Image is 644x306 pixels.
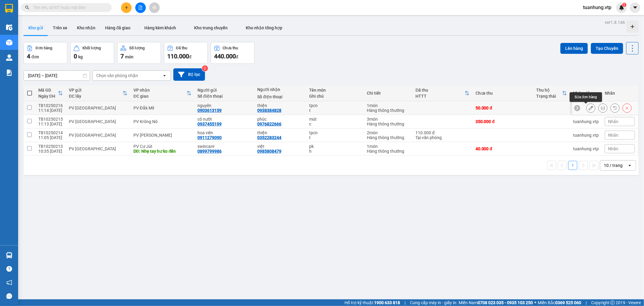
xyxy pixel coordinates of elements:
[236,54,238,59] span: đ
[257,94,303,99] div: Số điện thoại
[135,2,146,13] button: file-add
[459,299,533,306] span: Miền Nam
[610,301,615,305] span: copyright
[16,10,49,32] strong: CÔNG TY TNHH [GEOGRAPHIC_DATA] 214 QL13 - P.26 - Q.BÌNH THẠNH - TP HCM 1900888606
[61,42,75,46] span: PV Đắk Mil
[309,144,361,149] div: pk
[257,117,303,122] div: phúc
[367,130,409,135] div: 2 món
[309,94,361,99] div: Ghi chú
[197,103,251,108] div: nguyên
[72,21,100,35] button: Kho nhận
[38,135,63,140] div: 11:05 [DATE]
[38,144,63,149] div: TB10250213
[619,5,624,10] img: icon-new-feature
[125,54,133,59] span: món
[608,119,618,124] span: Nhãn
[130,85,194,101] th: Toggle SortBy
[573,91,599,96] div: Nhân viên
[96,73,138,79] div: Chọn văn phòng nhận
[630,2,640,13] button: caret-down
[69,146,127,151] div: PV [GEOGRAPHIC_DATA]
[38,88,58,93] div: Mã GD
[309,135,361,140] div: t
[604,162,623,168] div: 10 / trang
[24,21,48,35] button: Kho gửi
[176,46,187,50] div: Đã thu
[410,299,457,306] span: Cung cấp máy in - giấy in:
[48,21,72,35] button: Trên xe
[197,108,222,113] div: 0903613159
[74,53,77,60] span: 0
[6,266,12,272] span: question-circle
[309,130,361,135] div: tpcn
[38,149,63,154] div: 10:35 [DATE]
[211,42,255,64] button: Chưa thu440.000đ
[197,117,251,122] div: cô nười
[78,54,83,59] span: kg
[36,46,52,50] div: Đơn hàng
[38,108,63,113] div: 11:14 [DATE]
[309,108,361,113] div: t
[257,149,281,154] div: 0985808479
[35,85,66,101] th: Toggle SortBy
[33,4,104,11] input: Tìm tên, số ĐT hoặc mã đơn
[173,68,205,81] button: Bộ lọc
[124,5,129,10] span: plus
[367,103,409,108] div: 1 món
[197,130,251,135] div: hoa viên
[536,94,562,99] div: Trạng thái
[133,149,191,154] div: DĐ: Nhẹ tay hư ko đền
[5,4,13,13] img: logo-vxr
[586,103,595,112] div: Sửa đơn hàng
[257,87,303,92] div: Người nhận
[6,252,12,259] img: warehouse-icon
[367,149,409,154] div: Hàng thông thường
[257,122,281,126] div: 0976822666
[189,54,191,59] span: đ
[6,54,12,61] img: warehouse-icon
[415,130,469,135] div: 110.000 đ
[167,53,189,60] span: 110.000
[6,280,12,285] span: notification
[149,2,160,13] button: aim
[478,300,533,305] strong: 0708 023 035 - 0935 103 250
[133,133,191,138] div: PV [PERSON_NAME]
[117,42,161,64] button: Số lượng7món
[129,46,145,50] div: Số lượng
[476,146,530,151] div: 40.000 đ
[70,42,114,64] button: Khối lượng0kg
[608,146,618,151] span: Nhãn
[367,91,409,96] div: Chi tiết
[38,117,63,122] div: TB10250215
[69,88,123,93] div: VP gửi
[605,91,635,96] div: Nhãn
[627,163,632,168] svg: open
[533,85,570,101] th: Toggle SortBy
[309,149,361,154] div: h
[412,85,472,101] th: Toggle SortBy
[573,133,599,138] div: tuanhung.vtp
[309,103,361,108] div: tpcn
[46,42,56,51] span: Nơi nhận:
[257,130,303,135] div: thiện
[538,299,581,306] span: Miền Bắc
[197,88,251,93] div: Người gửi
[622,3,626,7] sup: 1
[626,21,639,33] div: Tạo kho hàng mới
[309,117,361,122] div: mút
[608,133,618,138] span: Nhãn
[257,135,281,140] div: 0352283244
[536,88,562,93] div: Thu hộ
[6,39,12,46] img: warehouse-icon
[152,5,156,10] span: aim
[69,94,123,99] div: ĐC lấy
[197,149,222,154] div: 0899799986
[246,25,282,30] span: Kho nhận tổng hợp
[6,42,12,51] span: Nơi gửi:
[6,14,14,29] img: logo
[367,117,409,122] div: 3 món
[257,144,303,149] div: việt
[138,5,143,10] span: file-add
[623,3,625,7] span: 1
